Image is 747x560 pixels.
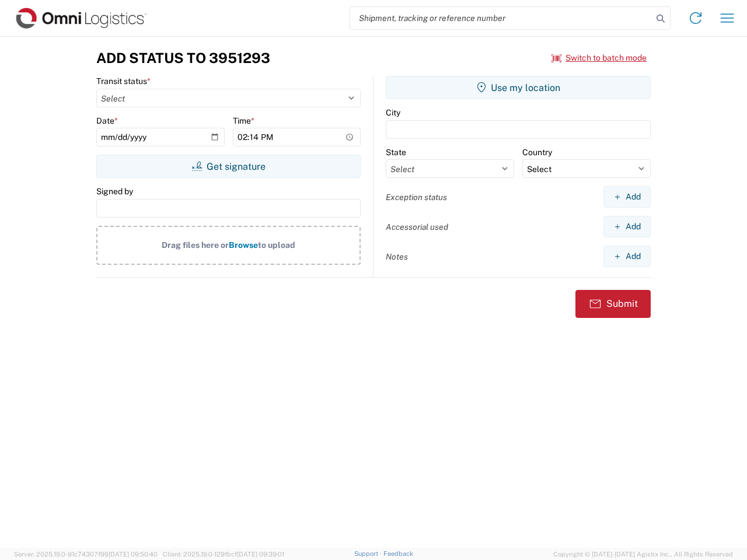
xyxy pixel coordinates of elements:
[354,550,383,557] a: Support
[551,48,647,68] button: Switch to batch mode
[603,216,651,237] button: Add
[386,192,447,202] label: Exception status
[575,290,651,318] button: Submit
[96,116,118,126] label: Date
[603,246,651,267] button: Add
[109,551,158,558] span: [DATE] 09:50:40
[383,550,413,557] a: Feedback
[386,107,400,118] label: City
[96,186,133,197] label: Signed by
[14,551,158,558] span: Server: 2025.19.0-91c74307f99
[386,76,651,99] button: Use my location
[553,549,733,559] span: Copyright © [DATE]-[DATE] Agistix Inc., All Rights Reserved
[96,76,151,86] label: Transit status
[96,155,361,178] button: Get signature
[386,251,408,262] label: Notes
[603,186,651,208] button: Add
[233,116,254,126] label: Time
[386,222,448,232] label: Accessorial used
[386,147,406,157] label: State
[350,7,652,29] input: Shipment, tracking or reference number
[258,240,295,250] span: to upload
[162,240,229,250] span: Drag files here or
[229,240,258,250] span: Browse
[522,147,552,157] label: Country
[237,551,284,558] span: [DATE] 09:39:01
[96,50,270,66] h3: Add Status to 3951293
[163,551,284,558] span: Client: 2025.19.0-129fbcf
